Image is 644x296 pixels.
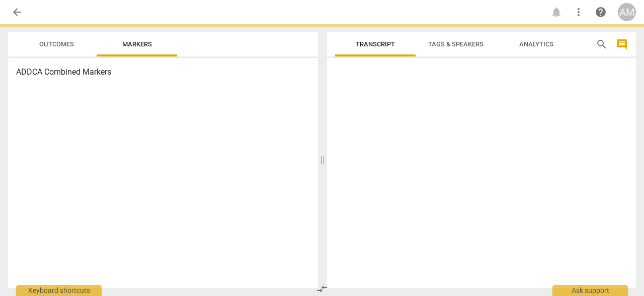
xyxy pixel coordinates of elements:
[573,6,585,18] span: more_vert
[356,40,395,48] span: Transcript
[16,285,102,296] div: Keyboard shortcuts
[592,3,610,21] a: Help
[11,6,23,18] span: arrow_back
[16,66,310,78] h3: ADDCA Combined Markers
[428,40,484,48] span: Tags & Speakers
[618,3,636,21] button: AM
[316,283,328,295] span: compare_arrows
[595,6,607,18] span: help
[614,36,630,52] button: Show/Hide comments
[596,38,608,50] span: search
[594,36,610,52] button: Search
[39,40,74,48] span: Outcomes
[519,40,553,48] span: Analytics
[552,285,628,296] div: Ask support
[122,40,152,48] span: Markers
[616,38,628,50] span: comment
